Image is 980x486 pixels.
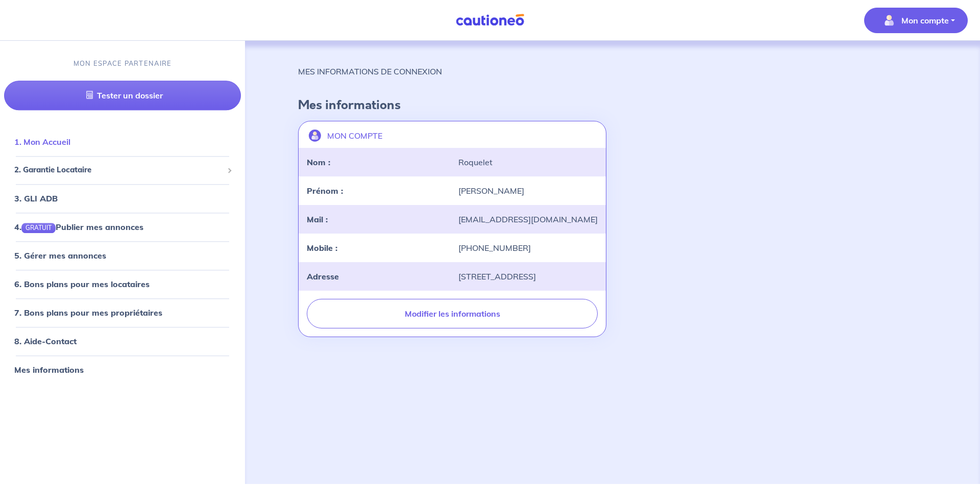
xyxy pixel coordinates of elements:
[4,161,241,181] div: 2. Garantie Locataire
[4,360,241,380] div: Mes informations
[881,12,897,29] img: illu_account_valid_menu.svg
[307,243,337,253] strong: Mobile :
[452,14,528,27] img: Cautioneo
[452,213,604,225] div: [EMAIL_ADDRESS][DOMAIN_NAME]
[4,81,241,111] a: Tester un dossier
[14,222,143,232] a: 4.GRATUITPublier mes annonces
[14,336,77,346] a: 8. Aide-Contact
[298,65,442,78] p: MES INFORMATIONS DE CONNEXION
[14,365,84,375] a: Mes informations
[4,188,241,209] div: 3. GLI ADB
[4,245,241,266] div: 5. Gérer mes annonces
[4,132,241,152] div: 1. Mon Accueil
[309,130,321,142] img: illu_account.svg
[14,165,223,176] span: 2. Garantie Locataire
[14,279,150,289] a: 6. Bons plans pour mes locataires
[327,130,382,142] p: MON COMPTE
[14,308,162,318] a: 7. Bons plans pour mes propriétaires
[307,186,343,196] strong: Prénom :
[452,185,604,197] div: [PERSON_NAME]
[864,8,968,33] button: illu_account_valid_menu.svgMon compte
[14,137,70,147] a: 1. Mon Accueil
[4,274,241,294] div: 6. Bons plans pour mes locataires
[4,302,241,323] div: 7. Bons plans pour mes propriétaires
[307,271,339,282] strong: Adresse
[452,156,604,168] div: Roquelet
[73,59,172,68] p: MON ESPACE PARTENAIRE
[14,193,58,203] a: 3. GLI ADB
[4,331,241,351] div: 8. Aide-Contact
[298,98,927,113] h4: Mes informations
[307,214,328,224] strong: Mail :
[307,157,330,167] strong: Nom :
[14,250,106,261] a: 5. Gérer mes annonces
[452,242,604,254] div: [PHONE_NUMBER]
[901,14,949,27] p: Mon compte
[4,217,241,237] div: 4.GRATUITPublier mes annonces
[307,299,598,328] button: Modifier les informations
[452,270,604,283] div: [STREET_ADDRESS]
